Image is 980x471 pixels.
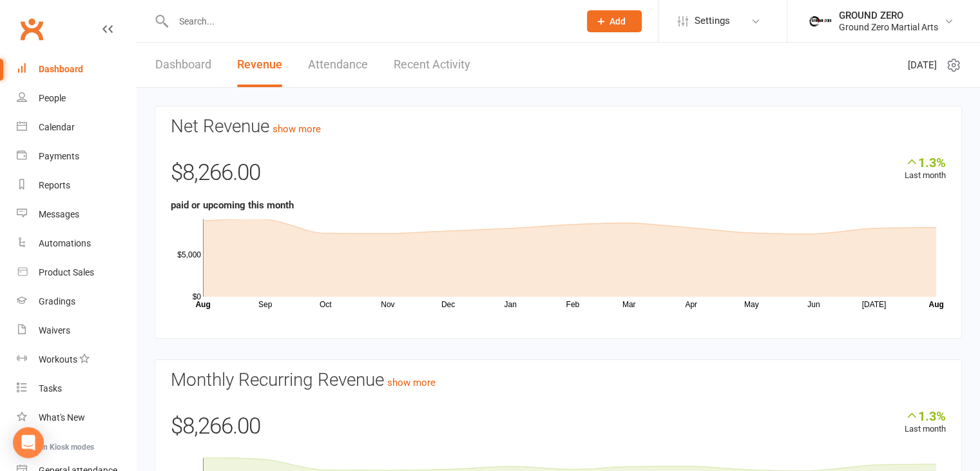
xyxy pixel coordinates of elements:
[17,316,136,345] a: Waivers
[39,151,79,161] div: Payments
[39,93,66,103] div: People
[39,238,91,248] div: Automations
[695,6,730,35] span: Settings
[807,8,832,34] img: thumb_image1749514215.png
[905,408,946,436] div: Last month
[39,209,79,219] div: Messages
[17,345,136,374] a: Workouts
[39,180,70,190] div: Reports
[273,123,321,135] a: show more
[17,200,136,229] a: Messages
[237,43,282,87] a: Revenue
[39,296,75,306] div: Gradings
[17,374,136,403] a: Tasks
[394,43,470,87] a: Recent Activity
[171,370,946,390] h3: Monthly Recurring Revenue
[171,408,946,451] div: $8,266.00
[39,383,62,394] div: Tasks
[587,10,642,32] button: Add
[839,10,938,21] div: GROUND ZERO
[13,427,44,458] div: Open Intercom Messenger
[155,43,211,87] a: Dashboard
[39,412,85,423] div: What's New
[17,229,136,258] a: Automations
[171,117,946,137] h3: Net Revenue
[905,155,946,183] div: Last month
[308,43,368,87] a: Attendance
[17,84,136,113] a: People
[15,13,48,45] a: Clubworx
[17,287,136,316] a: Gradings
[17,171,136,200] a: Reports
[387,377,436,388] a: show more
[905,155,946,169] div: 1.3%
[169,12,570,30] input: Search...
[39,64,83,74] div: Dashboard
[610,16,626,26] span: Add
[908,57,937,73] span: [DATE]
[39,354,77,365] div: Workouts
[839,21,938,33] div: Ground Zero Martial Arts
[17,142,136,171] a: Payments
[39,325,70,336] div: Waivers
[17,403,136,432] a: What's New
[171,155,946,197] div: $8,266.00
[17,55,136,84] a: Dashboard
[17,258,136,287] a: Product Sales
[905,408,946,423] div: 1.3%
[39,122,75,132] div: Calendar
[171,199,294,211] strong: paid or upcoming this month
[17,113,136,142] a: Calendar
[39,267,94,277] div: Product Sales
